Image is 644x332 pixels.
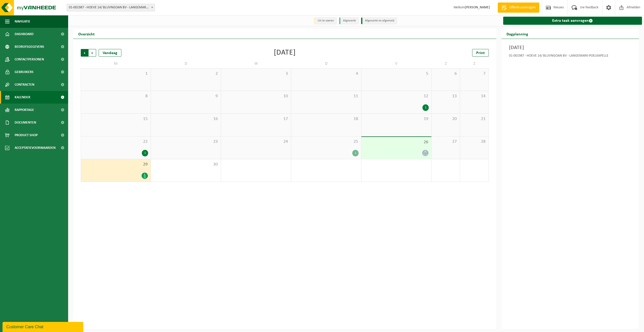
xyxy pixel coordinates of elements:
span: 7 [463,71,486,77]
span: Documenten [15,116,36,129]
div: Vandaag [99,49,121,57]
span: 17 [224,116,288,122]
span: 6 [434,71,457,77]
span: 11 [294,93,359,99]
span: Gebruikers [15,66,34,78]
span: Contactpersonen [15,53,44,66]
span: 21 [463,116,486,122]
span: 16 [153,116,218,122]
a: Offerte aanvragen [498,3,539,13]
span: 9 [153,93,218,99]
span: Navigatie [15,15,30,28]
span: 26 [364,139,429,145]
span: 5 [364,71,429,77]
span: 20 [434,116,457,122]
span: Kalender [15,91,30,104]
div: 1 [422,104,429,111]
span: 3 [224,71,288,77]
td: M [81,59,151,68]
li: Uit te voeren [314,17,337,24]
span: 28 [463,139,486,145]
span: 14 [463,93,486,99]
span: 29 [84,162,148,167]
h2: Overzicht [73,29,100,39]
span: 24 [224,139,288,145]
div: [DATE] [274,49,296,57]
span: Dashboard [15,28,34,40]
span: 8 [84,93,148,99]
span: 01-001987 - HOEVE 14/ BLUVNGOAN BV - LANGEMARK-POELKAPELLE [67,4,155,11]
span: 18 [294,116,359,122]
td: Z [432,59,460,68]
span: 13 [434,93,457,99]
div: 1 [142,150,148,156]
span: Print [476,51,485,55]
li: Afgewerkt en afgemeld [361,17,397,24]
iframe: chat widget [3,321,84,332]
li: Afgewerkt [339,17,359,24]
span: 12 [364,93,429,99]
span: Acceptatievoorwaarden [15,141,56,154]
span: 10 [224,93,288,99]
span: Volgende [89,49,96,57]
span: 01-001987 - HOEVE 14/ BLUVNGOAN BV - LANGEMARK-POELKAPELLE [67,4,155,11]
a: Print [472,49,489,57]
h3: [DATE] [509,44,632,52]
span: 27 [434,139,457,145]
span: 25 [294,139,359,145]
span: Product Shop [15,129,38,141]
h2: Dagplanning [501,29,533,39]
span: 1 [84,71,148,77]
span: 22 [84,139,148,145]
div: 1 [352,150,359,156]
td: D [291,59,361,68]
td: V [361,59,432,68]
span: Contracten [15,78,34,91]
span: 15 [84,116,148,122]
td: W [221,59,291,68]
td: Z [460,59,489,68]
td: D [151,59,221,68]
a: Extra taak aanvragen [503,17,642,25]
div: 01-001987 - HOEVE 14/ BLUVNGOAN BV - LANGEMARK-POELKAPELLE [509,54,632,59]
span: Bedrijfsgegevens [15,40,44,53]
span: Rapportage [15,104,34,116]
span: 4 [294,71,359,77]
strong: [PERSON_NAME] [465,6,490,9]
span: 2 [153,71,218,77]
span: Offerte aanvragen [508,5,537,10]
span: Vorige [81,49,88,57]
span: 19 [364,116,429,122]
span: 30 [153,162,218,167]
span: 23 [153,139,218,145]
